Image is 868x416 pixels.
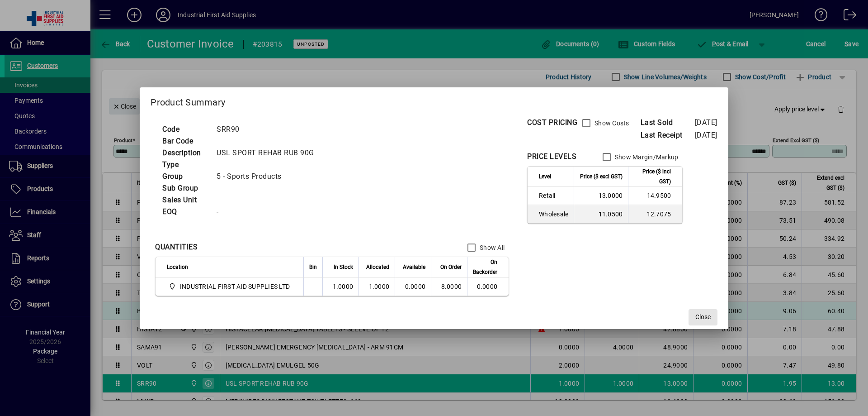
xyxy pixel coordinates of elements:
[580,172,623,182] span: Price ($ excl GST)
[539,172,551,182] span: Level
[212,124,325,135] td: SRR90
[359,277,395,296] td: 1.0000
[309,262,317,272] span: Bin
[467,277,509,296] td: 0.0000
[641,130,695,141] span: Last Receipt
[527,117,577,128] div: COST PRICING
[574,187,628,205] td: 13.0000
[158,171,212,182] td: Group
[158,124,212,135] td: Code
[478,243,505,252] label: Show All
[212,147,325,159] td: USL SPORT REHAB RUB 90G
[634,167,671,186] span: Price ($ incl GST)
[158,135,212,147] td: Bar Code
[322,277,359,296] td: 1.0000
[212,206,325,218] td: -
[695,131,717,139] span: [DATE]
[441,283,462,290] span: 8.0000
[527,151,576,162] div: PRICE LEVELS
[613,153,679,162] label: Show Margin/Markup
[539,191,568,200] span: Retail
[334,262,353,272] span: In Stock
[158,182,212,194] td: Sub Group
[695,312,711,322] span: Close
[395,277,431,296] td: 0.0000
[628,205,682,223] td: 12.7075
[155,242,198,253] div: QUANTITIES
[158,206,212,218] td: EOQ
[473,257,497,277] span: On Backorder
[574,205,628,223] td: 11.0500
[593,119,629,128] label: Show Costs
[180,282,290,291] span: INDUSTRIAL FIRST AID SUPPLIES LTD
[403,262,425,272] span: Available
[641,117,695,128] span: Last Sold
[440,262,462,272] span: On Order
[628,187,682,205] td: 14.9500
[689,309,717,325] button: Close
[366,262,389,272] span: Allocated
[167,281,293,292] span: INDUSTRIAL FIRST AID SUPPLIES LTD
[158,194,212,206] td: Sales Unit
[167,262,188,272] span: Location
[158,147,212,159] td: Description
[158,159,212,171] td: Type
[140,87,728,114] h2: Product Summary
[212,171,325,182] td: 5 - Sports Products
[695,118,717,127] span: [DATE]
[539,210,568,219] span: Wholesale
